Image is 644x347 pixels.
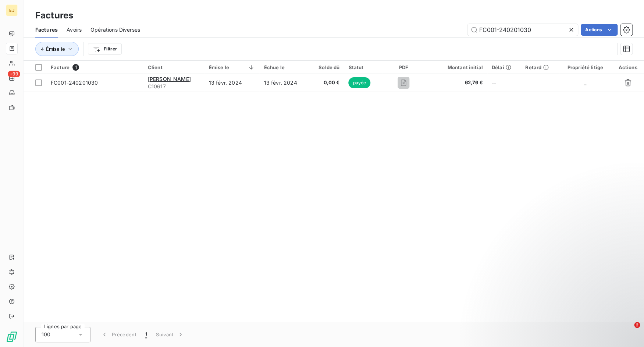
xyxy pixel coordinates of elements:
button: Actions [581,24,618,36]
button: 1 [141,327,152,342]
span: 1 [72,64,79,71]
div: Statut [348,64,378,70]
div: Retard [525,64,555,70]
img: Logo LeanPay [6,331,18,343]
div: Délai [492,64,517,70]
iframe: Intercom live chat [619,322,637,340]
iframe: Intercom notifications message [497,276,644,327]
div: PDF [387,64,420,70]
button: Émise le [35,42,79,56]
span: 2 [634,322,640,328]
div: Émise le [209,64,255,70]
input: Rechercher [467,24,578,36]
button: Suivant [152,327,189,342]
div: Solde dû [313,64,340,70]
td: -- [487,74,521,92]
div: Client [148,64,200,70]
span: Opérations Diverses [90,26,140,33]
div: Propriété litige [563,64,607,70]
span: [PERSON_NAME] [148,76,191,82]
button: Filtrer [88,43,122,55]
span: +99 [8,71,20,77]
h3: Factures [35,9,73,22]
span: Émise le [46,46,65,52]
span: 62,76 € [429,79,483,86]
span: 100 [42,331,50,338]
div: Montant initial [429,64,483,70]
span: 0,00 € [313,79,340,86]
span: FC001-240201030 [51,79,98,86]
div: EJ [6,4,18,16]
td: 13 févr. 2024 [259,74,309,92]
span: C10617 [148,83,200,90]
button: Précédent [96,327,141,342]
span: _ [584,79,586,86]
span: Avoirs [67,26,82,33]
div: Échue le [264,64,304,70]
div: Actions [616,64,640,70]
span: Facture [51,64,70,70]
span: Factures [35,26,58,33]
span: 1 [145,331,147,338]
span: payée [348,77,370,88]
td: 13 févr. 2024 [204,74,260,92]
